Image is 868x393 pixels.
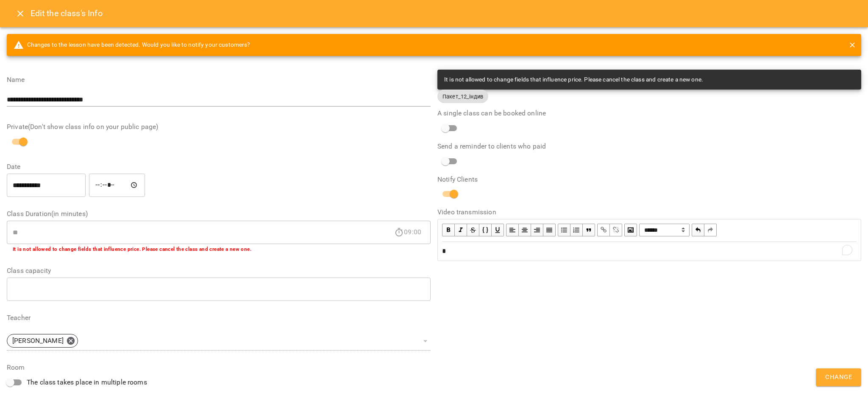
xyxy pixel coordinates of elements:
label: A single class can be booked online [437,110,861,117]
span: Changes to the lesson have been detected. Would you like to notify your customers? [14,40,250,50]
p: [PERSON_NAME] [12,336,64,346]
div: [PERSON_NAME] [7,331,431,351]
label: Video transmission [437,209,861,216]
span: Normal [639,224,690,236]
span: Change [825,372,852,383]
button: Change [816,368,861,386]
div: It is not allowed to change fields that influence price. Please cancel the class and create a new... [444,72,703,87]
h6: Edit the class's Info [31,7,103,20]
label: Send a reminder to clients who paid [437,143,861,150]
button: Align Justify [543,224,556,236]
label: Private(Don't show class info on your public page) [7,124,431,130]
button: Strikethrough [467,224,479,236]
div: To enrich screen reader interactions, please activate Accessibility in Grammarly extension settings [438,242,860,260]
label: Date [7,163,431,170]
label: Name [7,76,431,83]
button: Redo [704,224,717,236]
button: Italic [455,224,467,236]
button: Align Right [531,224,543,236]
span: Пакет_12_індив [437,93,488,101]
span: The class takes place in multiple rooms [27,377,147,387]
button: Undo [692,224,704,236]
button: Blockquote [583,224,595,236]
label: Teacher [7,314,431,321]
div: [PERSON_NAME] [7,334,78,348]
button: Underline [492,224,504,236]
b: It is not allowed to change fields that influence price. Please cancel the class and create a new... [13,246,251,252]
button: close [847,39,858,51]
button: Close [10,3,31,24]
label: Room [7,364,431,371]
button: Align Center [519,224,531,236]
button: Image [624,224,637,236]
button: Link [597,224,610,236]
button: Remove Link [610,224,622,236]
label: Notify Clients [437,176,861,183]
button: Bold [442,224,455,236]
label: Class capacity [7,267,431,274]
button: Monospace [479,224,492,236]
select: Block type [639,224,690,236]
label: Class Duration(in minutes) [7,211,431,217]
button: UL [558,224,570,236]
button: Align Left [506,224,519,236]
button: OL [570,224,583,236]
